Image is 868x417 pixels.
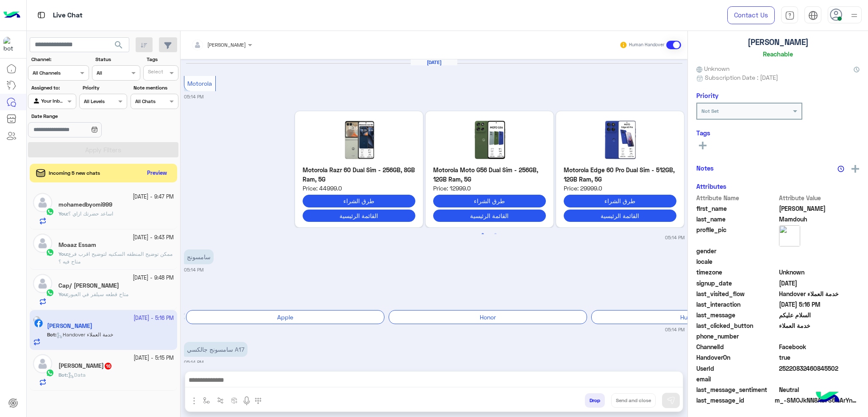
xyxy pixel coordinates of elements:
span: Price: 44999.0 [303,184,415,193]
img: notes [837,165,844,172]
img: profile [849,10,860,21]
button: القائمة الرئيسية [564,210,676,222]
img: send message [667,396,675,405]
label: Priority [83,84,126,92]
span: gender [696,246,777,255]
div: Huawei [591,310,790,324]
h5: [PERSON_NAME] [748,37,809,47]
h5: ibrahim dokhan [58,362,112,369]
img: defaultAdmin.png [33,274,52,293]
span: first_name [696,204,777,213]
label: Status [95,56,139,63]
label: Tags [147,56,178,63]
span: You [58,291,67,297]
span: Ahmed [779,204,860,213]
h6: Tags [696,129,860,137]
b: Not Set [701,108,719,114]
h6: Attributes [696,182,726,190]
span: Handover خدمة العملاء [779,289,860,298]
span: last_clicked_button [696,321,777,330]
h5: Moaaz Essam [58,241,96,249]
h6: Notes [696,164,714,172]
button: القائمة الرئيسية [433,210,546,222]
span: Incoming 5 new chats [49,169,100,177]
span: Subscription Date : [DATE] [705,73,778,82]
label: Date Range [31,112,126,120]
img: add [851,165,859,173]
button: 1 of 2 [479,230,487,238]
button: 2 of 2 [491,230,500,238]
label: Note mentions [134,84,177,92]
small: [DATE] - 9:48 PM [133,274,174,282]
img: defaultAdmin.png [33,193,52,212]
span: Unknown [779,268,860,277]
div: Honor [389,310,587,324]
h6: Reachable [763,50,793,58]
h5: mohamedbyomi999 [58,201,112,208]
img: select flow [203,397,210,404]
span: HandoverOn [696,353,777,362]
img: make a call [255,397,262,404]
span: Data [68,372,86,378]
span: last_message_sentiment [696,385,777,394]
small: Human Handover [629,42,665,48]
h6: [DATE] [411,59,457,65]
img: Trigger scenario [217,397,224,404]
small: 05:14 PM [184,93,203,100]
button: طرق الشراء [564,195,676,207]
span: متاح قطعه سيلفر في العبور [68,291,128,297]
span: Bot [58,372,67,378]
small: [DATE] - 5:15 PM [134,354,174,362]
b: : [58,291,68,297]
img: tab [808,11,818,20]
span: signup_date [696,279,777,288]
span: Unknown [696,64,729,73]
span: Price: 12999.0 [433,184,546,193]
small: [DATE] - 9:43 PM [133,234,174,242]
a: tab [781,6,798,24]
span: Attribute Value [779,193,860,202]
img: WhatsApp [46,207,54,216]
img: send voice note [242,396,252,406]
span: اساعد حضرتك ازاي ؟ [68,210,113,217]
small: [DATE] - 9:47 PM [133,193,174,201]
span: last_name [696,215,777,224]
button: Send and close [611,393,656,408]
img: Razr-60-Ksp.jpg [303,119,415,161]
button: select flow [200,393,214,407]
button: search [108,37,129,56]
img: send attachment [189,396,199,406]
span: 16 [105,363,111,369]
button: القائمة الرئيسية [303,210,415,222]
p: 10/10/2025, 5:14 PM [184,249,214,264]
button: Apply Filters [28,142,178,157]
img: WhatsApp [46,248,54,257]
span: locale [696,257,777,266]
span: search [114,40,124,50]
small: 05:14 PM [665,234,684,241]
span: 0 [779,385,860,394]
button: Drop [585,393,605,408]
small: 05:14 PM [184,266,203,273]
img: WhatsApp [46,369,54,377]
small: 05:14 PM [665,326,684,333]
img: WhatsApp [46,288,54,297]
span: Mamdouh [779,215,860,224]
span: Price: 29999.0 [564,184,676,193]
p: Motorola Edge 60 Pro Dual Sim - 512GB, 12GB Ram, 5G [564,165,676,184]
p: Live Chat [53,10,83,21]
img: Logo [3,6,20,24]
b: : [58,251,68,257]
span: Motorola [187,80,212,87]
span: true [779,353,860,362]
span: phone_number [696,332,777,341]
span: ممكن توضيح المنطقه السكنيه لتوضيح اقرب فرع متاح فيه ؟ [58,251,172,265]
div: Select [147,68,163,78]
button: create order [228,393,242,407]
p: Motorola Moto G56 Dual Sim - 256GB, 12GB Ram, 5G [433,165,546,184]
img: 1403182699927242 [3,37,19,52]
span: null [779,332,860,341]
p: 10/10/2025, 5:14 PM [184,342,248,357]
span: null [779,375,860,383]
button: طرق الشراء [303,195,415,207]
